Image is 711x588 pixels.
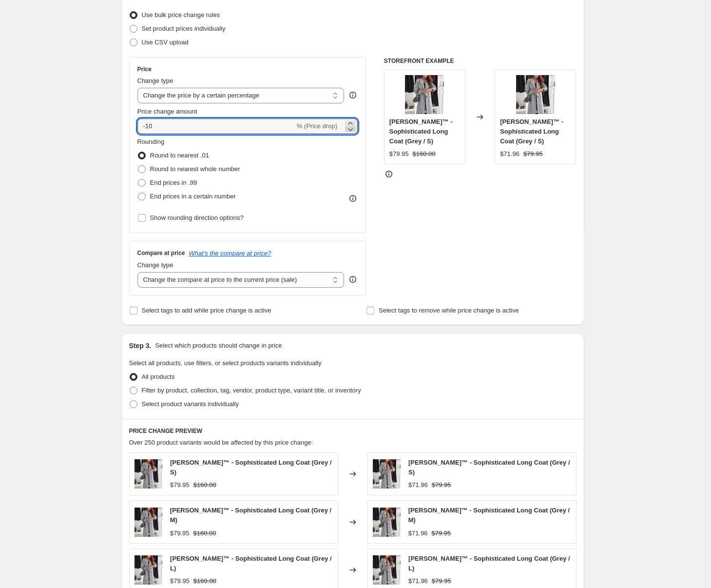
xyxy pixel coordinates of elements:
[408,529,428,538] div: $71.96
[379,307,519,314] span: Select tags to remove while price change is active
[129,439,313,446] span: Over 250 product variants would be affected by this price change:
[137,138,165,145] span: Rounding
[348,90,358,100] div: help
[150,179,197,186] span: End prices in .99
[432,480,451,490] strike: $79.95
[348,274,358,284] div: help
[408,576,428,586] div: $71.96
[150,214,244,221] span: Show rounding direction options?
[408,555,570,572] span: [PERSON_NAME]™ - Sophisticated Long Coat (Grey / L)
[193,576,216,586] strike: $160.00
[170,555,332,572] span: [PERSON_NAME]™ - Sophisticated Long Coat (Grey / L)
[142,11,220,19] span: Use bulk price change rules
[142,387,361,394] span: Filter by product, collection, tag, vendor, product type, variant title, or inventory
[150,193,236,200] span: End prices in a certain number
[297,122,337,130] span: % (Price drop)
[408,459,570,476] span: [PERSON_NAME]™ - Sophisticated Long Coat (Grey / S)
[373,508,401,537] img: 207_0a364a27-5406-43a6-9c38-b76c749e4b22_80x.png
[389,118,453,145] span: [PERSON_NAME]™ - Sophisticated Long Coat (Grey / S)
[405,75,444,114] img: 207_0a364a27-5406-43a6-9c38-b76c749e4b22_80x.png
[500,149,519,159] div: $71.96
[129,359,322,367] span: Select all products, use filters, or select products variants individually
[431,529,451,538] strike: $79.95
[373,555,401,585] img: 207_0a364a27-5406-43a6-9c38-b76c749e4b22_80x.png
[170,576,190,586] div: $79.95
[373,459,401,489] img: 207_0a364a27-5406-43a6-9c38-b76c749e4b22_80x.png
[193,529,216,538] strike: $160.00
[384,57,576,65] h6: STOREFRONT EXAMPLE
[155,341,282,351] p: Select which products should change in price
[142,25,226,32] span: Set product prices individually
[142,373,175,380] span: All products
[137,77,173,84] span: Change type
[193,480,216,490] strike: $160.00
[516,75,555,114] img: 207_0a364a27-5406-43a6-9c38-b76c749e4b22_80x.png
[500,118,563,145] span: [PERSON_NAME]™ - Sophisticated Long Coat (Grey / S)
[523,149,543,159] strike: $79.95
[170,529,190,538] div: $79.95
[137,249,185,257] h3: Compare at price
[129,341,152,351] h2: Step 3.
[170,480,190,490] div: $79.95
[135,508,162,537] img: 207_0a364a27-5406-43a6-9c38-b76c749e4b22_80x.png
[142,307,271,314] span: Select tags to add while price change is active
[170,459,332,476] span: [PERSON_NAME]™ - Sophisticated Long Coat (Grey / S)
[389,149,409,159] div: $79.95
[137,118,295,134] input: -15
[189,250,271,257] button: What's the compare at price?
[170,507,332,524] span: [PERSON_NAME]™ - Sophisticated Long Coat (Grey / M)
[408,507,570,524] span: [PERSON_NAME]™ - Sophisticated Long Coat (Grey / M)
[142,39,189,46] span: Use CSV upload
[137,108,197,115] span: Price change amount
[413,149,436,159] strike: $160.00
[137,65,152,73] h3: Price
[135,459,162,489] img: 207_0a364a27-5406-43a6-9c38-b76c749e4b22_80x.png
[137,261,173,269] span: Change type
[129,427,576,435] h6: PRICE CHANGE PREVIEW
[142,400,239,408] span: Select product variants individually
[150,152,209,159] span: Round to nearest .01
[408,480,428,490] div: $71.96
[150,165,240,173] span: Round to nearest whole number
[432,576,451,586] strike: $79.95
[135,555,163,585] img: 207_0a364a27-5406-43a6-9c38-b76c749e4b22_80x.png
